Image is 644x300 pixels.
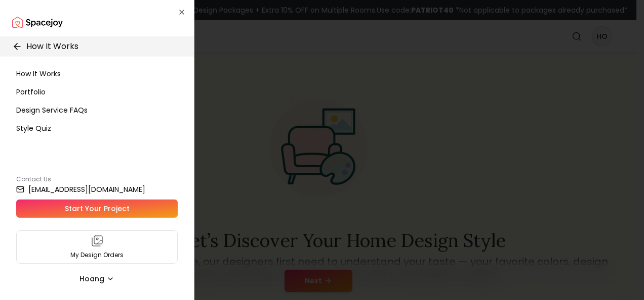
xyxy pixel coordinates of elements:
a: My Design Orders [16,230,178,264]
button: Hoang [16,270,178,288]
span: Portfolio [16,87,46,97]
img: Spacejoy Logo [12,12,63,32]
span: Style Quiz [16,123,51,133]
a: [EMAIL_ADDRESS][DOMAIN_NAME] [16,185,178,193]
p: How It Works [26,40,78,53]
small: [EMAIL_ADDRESS][DOMAIN_NAME] [28,186,145,193]
a: Spacejoy [12,12,63,32]
p: My Design Orders [70,251,124,259]
span: Design Service FAQs [16,105,88,115]
p: Contact Us: [16,175,178,183]
a: Start Your Project [16,199,178,218]
span: How It Works [16,69,61,79]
